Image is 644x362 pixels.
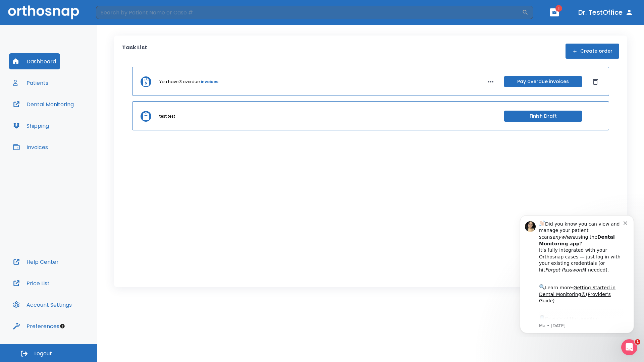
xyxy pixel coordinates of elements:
[29,107,89,119] a: App Store
[635,339,640,345] span: 1
[122,44,147,59] p: Task List
[555,5,562,12] span: 1
[201,79,218,85] a: invoices
[29,105,114,139] div: Download the app: | ​ Let us know if you need help getting started!
[9,118,53,134] button: Shipping
[576,6,636,18] button: Dr. TestOffice
[621,339,637,355] iframe: Intercom live chat
[510,209,644,337] iframe: Intercom notifications message
[9,297,76,313] button: Account Settings
[504,76,582,87] button: Pay overdue invoices
[590,76,601,87] button: Dismiss
[504,111,582,122] button: Finish Draft
[96,6,522,19] input: Search by Patient Name or Case #
[9,254,63,270] button: Help Center
[8,5,79,19] img: Orthosnap
[34,350,52,357] span: Logout
[114,10,119,16] button: Dismiss notification
[9,75,52,91] button: Patients
[9,318,63,334] button: Preferences
[29,114,114,120] p: Message from Ma, sent 4w ago
[9,96,78,112] button: Dental Monitoring
[159,79,200,85] p: You have 3 overdue
[9,275,54,291] button: Price List
[159,113,175,119] p: test test
[9,53,60,69] button: Dashboard
[59,323,65,329] div: Tooltip anchor
[566,44,619,59] button: Create order
[9,139,52,155] button: Invoices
